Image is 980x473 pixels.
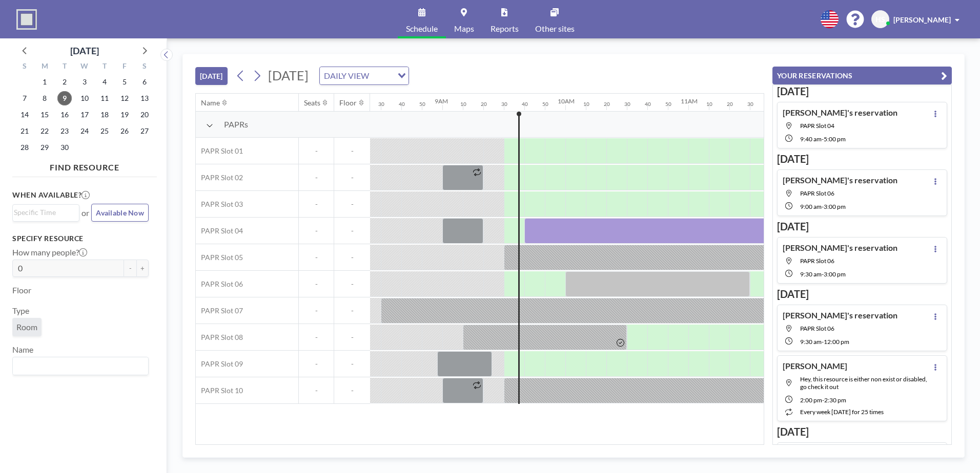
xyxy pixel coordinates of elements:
[35,60,55,74] div: M
[137,75,152,89] span: Saturday, September 6, 2025
[583,101,589,107] div: 10
[15,60,35,74] div: S
[322,69,371,82] span: DAILY VIEW
[12,158,157,173] h4: FIND RESOURCE
[681,97,698,105] div: 11AM
[824,338,849,346] span: 12:00 PM
[196,359,243,369] span: PAPR Slot 09
[196,173,243,182] span: PAPR Slot 02
[97,91,112,105] span: Thursday, September 11, 2025
[13,357,148,375] div: Search for option
[57,124,72,138] span: Tuesday, September 23, 2025
[822,270,824,278] span: -
[14,207,73,218] input: Search for option
[419,101,425,107] div: 50
[645,101,651,107] div: 40
[77,124,92,138] span: Wednesday, September 24, 2025
[800,338,822,346] span: 9:30 AM
[196,306,243,315] span: PAPR Slot 07
[117,107,132,122] span: Friday, September 19, 2025
[535,25,575,33] span: Other sites
[97,124,112,138] span: Thursday, September 25, 2025
[777,85,947,98] h3: [DATE]
[501,101,507,107] div: 30
[334,200,370,209] span: -
[37,140,52,155] span: Monday, September 29, 2025
[783,361,847,371] h4: [PERSON_NAME]
[196,146,243,156] span: PAPR Slot 01
[117,124,132,138] span: Friday, September 26, 2025
[334,226,370,235] span: -
[824,396,846,404] span: 2:30 PM
[334,359,370,369] span: -
[777,425,947,438] h3: [DATE]
[822,135,824,143] span: -
[91,204,149,222] button: Available Now
[777,288,947,300] h3: [DATE]
[454,25,474,33] span: Maps
[16,9,37,30] img: organization-logo
[97,107,112,122] span: Thursday, September 18, 2025
[77,107,92,122] span: Wednesday, September 17, 2025
[460,101,466,107] div: 10
[800,135,822,143] span: 9:40 AM
[299,359,334,369] span: -
[800,257,834,265] span: PAPR Slot 06
[81,208,89,218] span: or
[378,101,384,107] div: 30
[137,91,152,105] span: Saturday, September 13, 2025
[624,101,630,107] div: 30
[195,67,228,85] button: [DATE]
[800,270,822,278] span: 9:30 AM
[299,173,334,182] span: -
[875,15,885,24] span: HS
[334,146,370,156] span: -
[822,338,824,346] span: -
[783,107,897,118] h4: [PERSON_NAME]'s reservation
[824,203,846,210] span: 3:00 PM
[12,306,29,316] label: Type
[70,44,99,58] div: [DATE]
[196,226,243,235] span: PAPR Slot 04
[57,140,72,155] span: Tuesday, September 30, 2025
[17,140,32,155] span: Sunday, September 28, 2025
[824,270,846,278] span: 3:00 PM
[772,67,952,84] button: YOUR RESERVATIONS
[224,119,248,130] span: PAPRs
[12,345,33,355] label: Name
[117,75,132,89] span: Friday, September 5, 2025
[334,253,370,262] span: -
[406,25,438,33] span: Schedule
[17,107,32,122] span: Sunday, September 14, 2025
[196,333,243,342] span: PAPR Slot 08
[134,60,154,74] div: S
[372,69,392,82] input: Search for option
[783,310,897,320] h4: [PERSON_NAME]'s reservation
[16,322,37,332] span: Room
[481,101,487,107] div: 20
[604,101,610,107] div: 20
[137,107,152,122] span: Saturday, September 20, 2025
[17,124,32,138] span: Sunday, September 21, 2025
[196,253,243,262] span: PAPR Slot 05
[777,220,947,233] h3: [DATE]
[114,60,134,74] div: F
[268,68,309,83] span: [DATE]
[706,101,712,107] div: 10
[196,200,243,209] span: PAPR Slot 03
[77,91,92,105] span: Wednesday, September 10, 2025
[320,67,409,84] div: Search for option
[339,98,357,107] div: Floor
[727,101,733,107] div: 20
[201,98,220,107] div: Name
[522,101,528,107] div: 40
[136,260,149,277] button: +
[334,279,370,289] span: -
[55,60,75,74] div: T
[800,396,822,404] span: 2:00 PM
[14,359,142,373] input: Search for option
[77,75,92,89] span: Wednesday, September 3, 2025
[299,253,334,262] span: -
[17,91,32,105] span: Sunday, September 7, 2025
[57,75,72,89] span: Tuesday, September 2, 2025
